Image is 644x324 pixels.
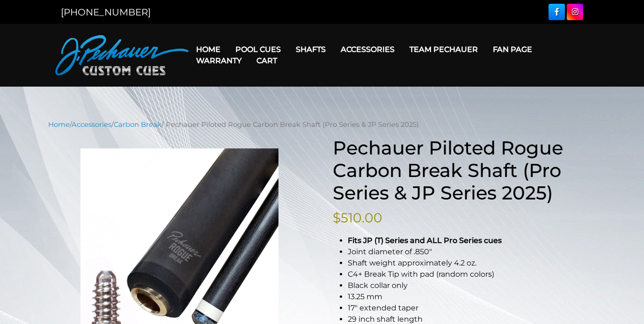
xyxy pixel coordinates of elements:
nav: Breadcrumb [48,119,596,130]
bdi: 510.00 [333,210,382,226]
a: Accessories [72,120,111,129]
li: Shaft weight approximately 4.2 oz. [348,258,596,269]
img: Pechauer Custom Cues [55,35,189,75]
li: 13.25 mm [348,291,596,302]
a: Carbon Break [114,120,161,129]
a: Team Pechauer [402,37,485,61]
li: Joint diameter of .850″ [348,246,596,258]
a: Home [189,37,228,61]
h1: Pechauer Piloted Rogue Carbon Break Shaft (Pro Series & JP Series 2025) [333,137,596,204]
a: Warranty [189,49,249,73]
a: Home [48,120,70,129]
strong: Fits JP (T) Series and ALL Pro Series cues [348,236,502,245]
a: Pool Cues [228,37,288,61]
a: Accessories [333,37,402,61]
li: Black collar only [348,280,596,291]
a: Cart [249,49,285,73]
li: C4+ Break Tip with pad (random colors) [348,269,596,280]
span: $ [333,210,341,226]
a: Fan Page [485,37,540,61]
a: Shafts [288,37,333,61]
a: [PHONE_NUMBER] [61,7,151,18]
li: 17″ extended taper [348,302,596,314]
